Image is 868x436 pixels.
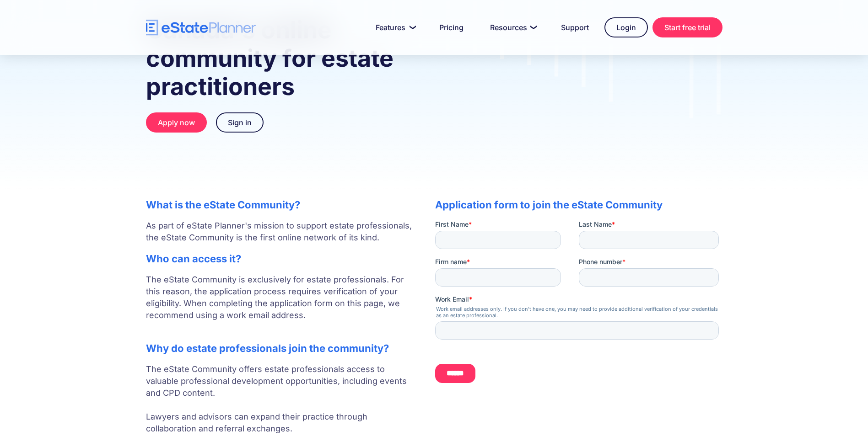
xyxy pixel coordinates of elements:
[146,274,417,333] p: The eState Community is exclusively for estate professionals. For this reason, the application pr...
[146,16,394,101] strong: Canada's online community for estate practitioners
[365,18,424,37] a: Features
[435,199,722,211] h2: Application form to join the eState Community
[146,20,256,36] a: home
[216,112,264,133] a: Sign in
[479,18,545,37] a: Resources
[550,18,600,37] a: Support
[146,342,417,354] h2: Why do estate professionals join the community?
[652,17,722,37] a: Start free trial
[428,18,474,37] a: Pricing
[146,253,417,265] h2: Who can access it?
[146,112,207,133] a: Apply now
[146,199,417,211] h2: What is the eState Community?
[435,220,722,391] iframe: Form 0
[604,17,648,37] a: Login
[146,220,417,244] p: As part of eState Planner's mission to support estate professionals, the eState Community is the ...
